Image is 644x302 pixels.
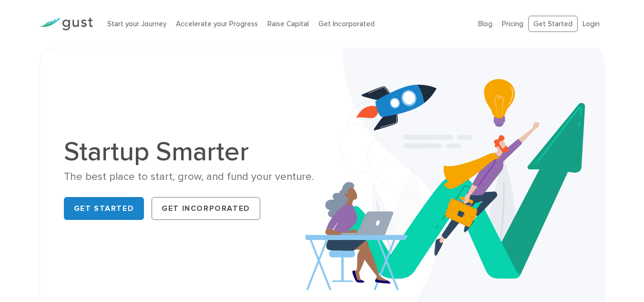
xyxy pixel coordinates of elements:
[583,20,600,28] a: Login
[64,170,315,184] div: The best place to start, grow, and fund your venture.
[502,20,523,28] a: Pricing
[152,197,260,220] a: Get Incorporated
[64,138,315,165] h1: Startup Smarter
[478,20,492,28] a: Blog
[318,20,375,28] a: Get Incorporated
[176,20,258,28] a: Accelerate your Progress
[64,197,144,220] a: Get Started
[267,20,309,28] a: Raise Capital
[528,16,578,32] a: Get Started
[40,18,93,31] img: Gust Logo
[107,20,166,28] a: Start your Journey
